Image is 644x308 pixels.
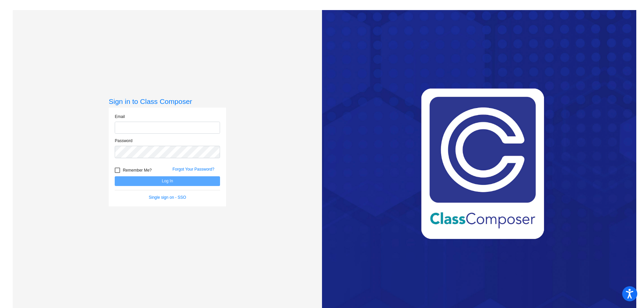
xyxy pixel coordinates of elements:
a: Forgot Your Password? [172,167,214,172]
label: Password [115,138,132,144]
span: Remember Me? [123,166,152,174]
label: Email [115,114,125,120]
button: Log In [115,176,220,186]
a: Single sign on - SSO [149,195,186,200]
h3: Sign in to Class Composer [109,97,226,106]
